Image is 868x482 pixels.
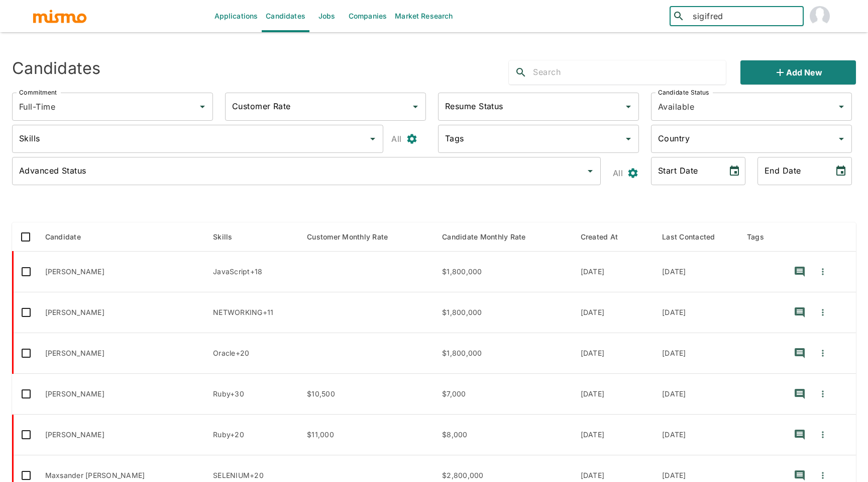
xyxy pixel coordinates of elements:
[37,333,205,374] td: [PERSON_NAME]
[788,260,812,284] button: recent-notes
[583,164,597,178] button: Open
[812,300,834,325] button: Quick Actions
[299,415,434,455] td: $11,000
[408,100,422,114] button: Open
[213,348,291,358] p: Oracle, DEPLOYMENT, Citrix, DHCP, Vmware, SQL, BASH, Disaster Recovery, Change Management, IT Inf...
[434,252,572,292] td: $1,800,000
[788,423,812,447] button: recent-notes
[621,132,635,146] button: Open
[12,58,101,78] h4: Candidates
[831,161,851,181] button: Choose date
[213,389,291,399] p: Ruby, Docker, RSpec, Ruby on Rails, AWS, React, Golang, Grafana, GitLab, AWS CloudWatch, Datadog,...
[45,231,94,243] span: Candidate
[307,231,401,243] span: Customer Monthly Rate
[37,374,205,415] td: [PERSON_NAME]
[533,64,726,81] input: Search
[739,222,780,252] th: Tags
[658,88,709,97] label: Candidate Status
[366,132,380,146] button: Open
[213,267,291,277] p: JavaScript, Python, SQL, ETL, Git, Pandas, Pyspark, Tensorflow, Data Analysis, DATA VISUALIZATION...
[654,415,739,455] td: [DATE]
[573,252,655,292] td: [DATE]
[581,231,631,243] span: Created At
[37,252,205,292] td: [PERSON_NAME]
[757,157,827,185] input: MM/DD/YYYY
[434,415,572,455] td: $8,000
[613,166,623,180] p: All
[195,100,209,114] button: Open
[32,9,87,24] img: logo
[442,231,539,243] span: Candidate Monthly Rate
[812,382,834,406] button: Quick Actions
[812,260,834,284] button: Quick Actions
[740,60,856,85] button: Add new
[573,333,655,374] td: [DATE]
[299,374,434,415] td: $10,500
[788,341,812,365] button: recent-notes
[654,374,739,415] td: [DATE]
[651,157,720,185] input: MM/DD/YYYY
[788,382,812,406] button: recent-notes
[19,88,57,97] label: Commitment
[654,222,739,252] th: Last Contacted
[812,423,834,447] button: Quick Actions
[834,132,848,146] button: Open
[37,292,205,333] td: [PERSON_NAME]
[434,292,572,333] td: $1,800,000
[834,100,848,114] button: Open
[573,415,655,455] td: [DATE]
[788,300,812,325] button: recent-notes
[434,333,572,374] td: $1,800,000
[391,132,401,146] p: All
[573,292,655,333] td: [DATE]
[37,415,205,455] td: [PERSON_NAME]
[689,9,799,23] input: Candidate search
[213,307,291,317] p: NETWORKING, CISCO, VOIP, Citrix, Vmware, Amazon Web Services, AWS, Microsoft Azure, WEB SERVICES,...
[213,470,291,480] p: SELENIUM, Jmeter, Agile, SCRUM, API, Test Automation, TestRail, Confluence, JIRA, Microsoft SQL S...
[621,100,635,114] button: Open
[213,430,291,440] p: Ruby, API, TypeScript, Amazon Web Services, AWS, MongoDB, Serverless, MICROSERVICE, Bootstrap, Gi...
[724,161,744,181] button: Choose date
[812,341,834,365] button: Quick Actions
[205,222,299,252] th: Skills
[573,374,655,415] td: [DATE]
[654,252,739,292] td: [DATE]
[654,333,739,374] td: [DATE]
[654,292,739,333] td: [DATE]
[434,374,572,415] td: $7,000
[509,60,533,85] button: search
[810,6,830,26] img: Paola Pacheco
